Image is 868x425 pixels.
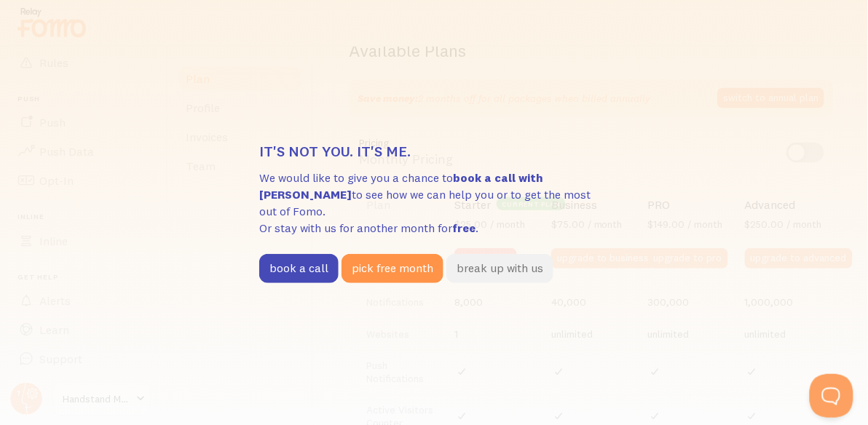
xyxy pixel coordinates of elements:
strong: free [452,221,476,235]
p: We would like to give you a chance to to see how we can help you or to get the most out of Fomo. ... [259,170,609,236]
h3: It's not you. It's me. [259,142,609,161]
button: pick free month [342,254,443,283]
button: break up with us [446,254,553,283]
iframe: Help Scout Beacon - Open [810,374,853,418]
button: book a call [259,254,339,283]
